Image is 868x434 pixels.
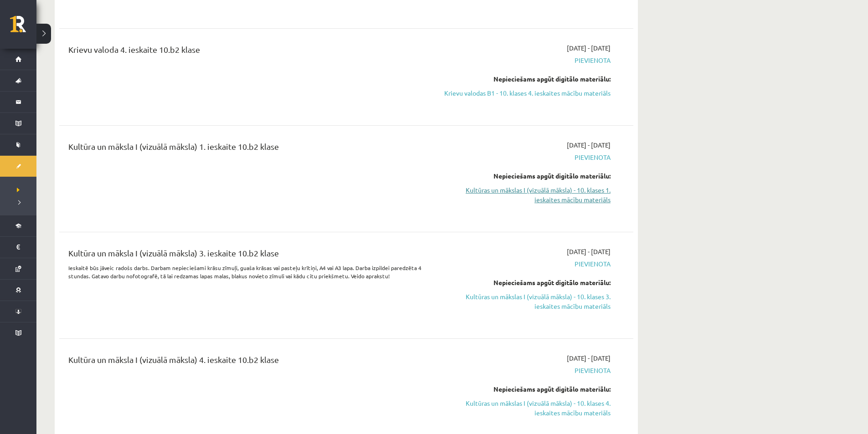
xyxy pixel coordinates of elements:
[68,247,425,264] div: Kultūra un māksla I (vizuālā māksla) 3. ieskaite 10.b2 klase
[68,264,425,280] p: Ieskaitē būs jāveic radošs darbs. Darbam nepieciešami krāsu zīmuļi, guaša krāsas vai pasteļu krīt...
[439,185,611,204] a: Kultūras un mākslas I (vizuālā māksla) - 10. klases 1. ieskaites mācību materiāls
[439,153,611,162] span: Pievienota
[68,43,425,60] div: Krievu valoda 4. ieskaite 10.b2 klase
[439,366,611,375] span: Pievienota
[567,140,611,150] span: [DATE] - [DATE]
[439,88,611,98] a: Krievu valodas B1 - 10. klases 4. ieskaites mācību materiāls
[439,56,611,65] span: Pievienota
[439,171,611,181] div: Nepieciešams apgūt digitālo materiālu:
[68,353,425,370] div: Kultūra un māksla I (vizuālā māksla) 4. ieskaite 10.b2 klase
[567,247,611,256] span: [DATE] - [DATE]
[439,74,611,84] div: Nepieciešams apgūt digitālo materiālu:
[68,140,425,157] div: Kultūra un māksla I (vizuālā māksla) 1. ieskaite 10.b2 klase
[439,259,611,269] span: Pievienota
[567,43,611,53] span: [DATE] - [DATE]
[439,384,611,394] div: Nepieciešams apgūt digitālo materiālu:
[567,353,611,363] span: [DATE] - [DATE]
[439,398,611,418] a: Kultūras un mākslas I (vizuālā māksla) - 10. klases 4. ieskaites mācību materiāls
[439,278,611,287] div: Nepieciešams apgūt digitālo materiālu:
[10,16,36,39] a: Rīgas 1. Tālmācības vidusskola
[439,292,611,311] a: Kultūras un mākslas I (vizuālā māksla) - 10. klases 3. ieskaites mācību materiāls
